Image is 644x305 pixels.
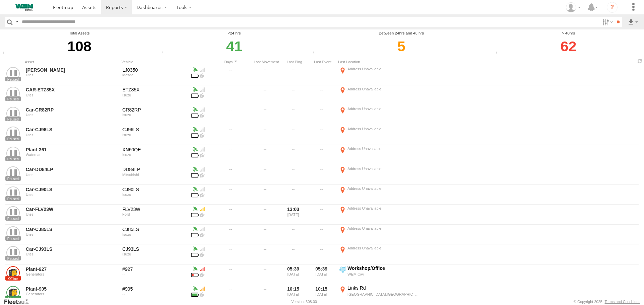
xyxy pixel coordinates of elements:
div: Isuzu [122,93,187,97]
div: Utes [26,93,118,97]
div: 10:15 [DATE] [282,285,307,303]
div: Workshop/Office [347,265,421,271]
div: CJ96LS [122,127,187,133]
div: 13:03 [DATE] [282,205,307,224]
a: [PERSON_NAME] [26,67,118,73]
div: Isuzu [122,232,187,236]
a: View Asset Details [6,87,20,100]
div: Robert Towne [563,2,583,12]
a: View Asset Details [6,127,20,140]
div: Asset [25,60,119,64]
a: View Asset Details [6,67,20,80]
div: Between 24hrs and 48 hrs [311,30,492,36]
label: Click to View Event Location [338,205,422,224]
a: Car-DD84LP [26,166,118,172]
a: View Asset Details [6,286,20,299]
div: XN60QE [122,147,187,153]
div: Click to filter last movement between last 24 and 48 hours [311,36,492,56]
div: Isuzu [122,252,187,256]
label: Click to View Event Location [338,126,422,144]
a: Plant-905 [26,286,118,292]
a: View Asset Details [6,186,20,200]
div: GSM Signal = 2 [199,285,206,291]
a: View Asset Details [6,147,20,160]
div: [GEOGRAPHIC_DATA],[GEOGRAPHIC_DATA] [347,292,421,297]
label: Click to View Event Location [338,285,422,303]
div: CJ85LS [122,226,187,232]
div: Mazda [122,73,187,77]
label: Click to View Event Location [338,66,422,84]
a: Plant-927 [26,266,118,272]
div: #905 [122,286,187,292]
div: Utes [26,173,118,177]
div: © Copyright 2025 - [574,300,640,304]
a: Visit our Website [4,298,35,305]
div: Utes [26,232,118,236]
div: Ford [122,212,187,216]
div: WEM Civil [347,272,421,277]
a: View Asset Details [6,166,20,180]
div: Last Ping [282,60,307,64]
div: Number of devices that their last movement was greater than 48hrs [494,51,504,56]
div: Utes [26,193,118,197]
label: Click to View Event Location [338,265,422,284]
div: 108 [1,36,158,56]
div: Vehicle [121,60,189,64]
div: Mitsubishi [122,173,187,177]
div: Click to Sort [254,60,279,64]
div: Battery Remaining: 4.086v [191,291,199,297]
div: FLV23W [122,206,187,212]
a: Plant-361 [26,147,118,153]
a: Car-CJ93LS [26,246,118,252]
div: Number of devices that their last movement was within 24 hours [160,51,170,56]
label: Click to View Event Location [338,185,422,204]
div: Generators [26,292,118,296]
div: Isuzu [122,193,187,197]
label: Click to View Event Location [338,146,422,164]
a: View Asset Details [6,226,20,240]
div: Isuzu [122,133,187,137]
div: Utes [26,133,118,137]
div: Click to Sort [211,60,251,64]
div: GSM Signal = 3 [199,205,206,211]
div: 05:39 [DATE] [282,265,307,284]
label: Click to View Event Location [338,166,422,184]
div: Utes [26,113,118,117]
div: Click to filter last movement > 48hrs [494,36,643,56]
div: Version: 308.00 [291,300,317,304]
a: View Asset Details [6,206,20,220]
div: LJ0350 [122,67,187,73]
label: Click to View Event Location [338,225,422,244]
div: Utes [26,212,118,216]
div: Battery Remaining: 3.468v [191,271,199,277]
label: Search Query [14,17,19,27]
label: Click to View Event Location [338,245,422,263]
a: Car-FLV23W [26,206,118,212]
div: > 48hrs [494,30,643,36]
a: Car-CR82RP [26,107,118,113]
i: ? [607,2,618,13]
div: Total number of Enabled Assets [1,51,11,56]
div: 10:15 [DATE] [310,285,335,303]
div: Utes [26,73,118,77]
a: Terms and Conditions [605,300,640,304]
div: Number of devices that their last movement was between last 24 and 48 hours [311,51,321,56]
div: DD84LP [122,166,187,172]
a: Car-CJ90LS [26,186,118,193]
div: Generators [26,272,118,276]
div: Watercart [26,153,118,157]
label: Search Filter Options [600,17,614,27]
div: Utes [26,252,118,256]
div: CR82RP [122,107,187,113]
div: CJ93LS [122,246,187,252]
div: Last Event [310,60,335,64]
label: Export results as... [627,17,639,27]
div: <24 hrs [160,30,309,36]
a: View Asset Details [6,107,20,120]
div: Links Rd [347,285,421,291]
div: CJ90LS [122,186,187,193]
div: GSM Signal = 1 [199,265,206,271]
a: View Asset Details [6,266,20,280]
div: #927 [122,266,187,272]
div: Click to filter last movement within 24 hours [160,36,309,56]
